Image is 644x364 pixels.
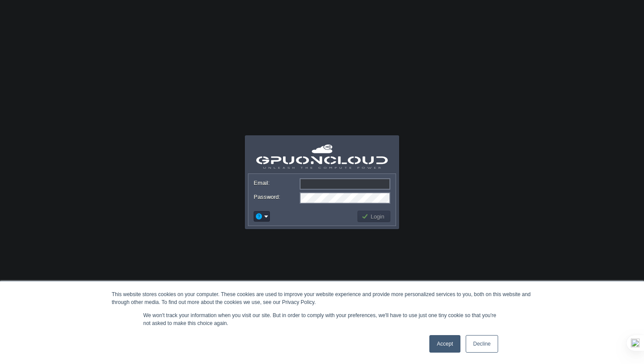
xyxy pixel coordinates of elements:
[466,335,498,353] a: Decline
[361,212,387,220] button: Login
[112,290,532,306] div: This website stores cookies on your computer. These cookies are used to improve your website expe...
[256,145,388,169] img: GPUonCLOUD
[143,311,501,327] p: We won't track your information when you visit our site. But in order to comply with your prefere...
[254,192,299,201] label: Password:
[254,178,299,187] label: Email:
[429,335,460,353] a: Accept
